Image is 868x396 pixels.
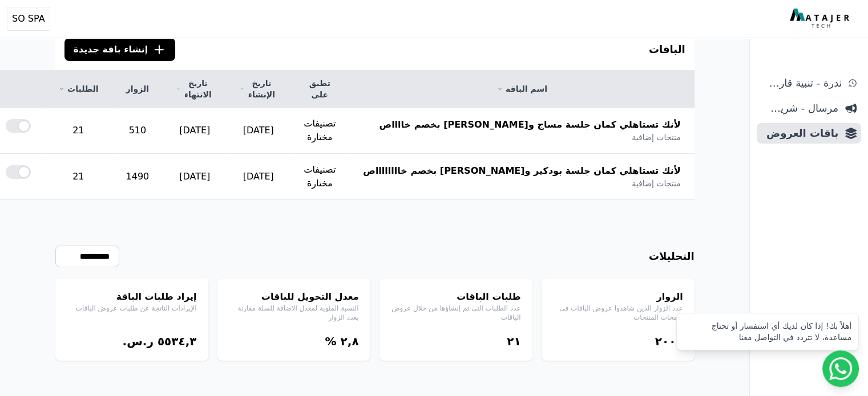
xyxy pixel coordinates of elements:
[632,132,680,143] span: منتجات إضافية
[74,43,148,56] span: إنشاء باقة جديدة
[112,71,163,108] th: الزوار
[363,164,680,178] span: لأنك تستاهلي كمان جلسة بودكير و[PERSON_NAME] بخصم خااااااااص
[325,334,336,348] span: %
[7,7,50,31] button: SO SPA
[227,108,290,154] td: [DATE]
[290,154,349,200] td: تصنيفات مختارة
[649,42,685,58] h3: الباقات
[761,125,838,141] span: باقات العروض
[67,304,197,313] p: الإيرادات الناتجة عن طلبات عروض الباقات
[649,248,695,264] h3: التحليلات
[761,100,838,116] span: مرسال - شريط دعاية
[112,108,163,154] td: 510
[64,38,176,61] button: إنشاء باقة جديدة
[340,334,358,348] bdi: ٢,٨
[290,108,349,154] td: تصنيفات مختارة
[229,304,359,322] p: النسبة المئوية لمعدل الاضافة للسلة مقارنة بعدد الزوار
[45,108,112,154] td: 21
[391,304,521,322] p: عدد الطلبات التي تم إنشاؤها من خلال عروض الباقات
[684,320,851,343] div: أهلاً بك! إذا كان لديك أي استفسار أو تحتاج مساعدة، لا تتردد في التواصل معنا
[45,154,112,200] td: 21
[229,290,359,304] h4: معدل التحويل للباقات
[553,304,683,322] p: عدد الزوار الذين شاهدوا عروض الباقات في صفحات المنتجات
[12,12,45,26] span: SO SPA
[553,290,683,304] h4: الزوار
[290,71,349,108] th: تطبق على
[58,83,98,95] a: الطلبات
[176,77,213,100] a: تاريخ الانتهاء
[380,118,681,132] span: لأنك تستاهلي كمان جلسة مساج و[PERSON_NAME] بخصم خااااص
[391,290,521,304] h4: طلبات الباقات
[553,333,683,349] div: ٢۰۰۰
[240,77,276,100] a: تاريخ الإنشاء
[112,154,163,200] td: 1490
[632,178,680,189] span: منتجات إضافية
[790,9,852,29] img: MatajerTech Logo
[363,83,680,95] a: اسم الباقة
[761,75,842,91] span: ندرة - تنبية قارب علي النفاذ
[163,154,227,200] td: [DATE]
[163,108,227,154] td: [DATE]
[227,154,290,200] td: [DATE]
[67,290,197,304] h4: إيراد طلبات الباقة
[158,334,197,348] bdi: ٥٥۳٤,۳
[391,333,521,349] div: ٢١
[123,334,154,348] span: ر.س.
